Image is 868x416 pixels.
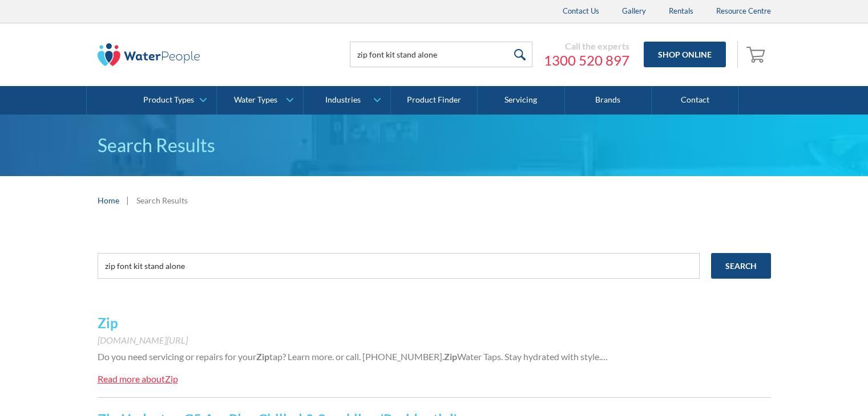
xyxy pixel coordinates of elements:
[165,373,178,384] div: Zip
[391,86,478,115] a: Product Finder
[98,194,119,206] a: Home
[98,132,771,159] h1: Search Results
[744,41,771,68] a: Open cart
[98,333,771,347] div: [DOMAIN_NAME][URL]
[565,86,652,115] a: Brands
[644,42,726,67] a: Shop Online
[544,40,629,52] div: Call the experts
[478,86,564,115] a: Servicing
[711,253,771,279] input: Search
[457,351,601,362] span: Water Taps. Stay hydrated with style.
[136,194,188,206] div: Search Results
[143,95,194,105] div: Product Types
[130,86,216,115] a: Product Types
[98,253,700,279] input: e.g. chilled water cooler
[652,86,738,115] a: Contact
[98,372,178,386] a: Read more aboutZip
[601,351,608,362] span: …
[325,95,361,105] div: Industries
[777,359,868,416] iframe: podium webchat widget bubble
[234,95,277,105] div: Water Types
[544,52,629,69] a: 1300 520 897
[304,86,390,115] a: Industries
[269,351,444,362] span: tap? Learn more. or call. [PHONE_NUMBER].
[746,45,768,63] img: shopping cart
[217,86,303,115] a: Water Types
[98,351,256,362] span: Do you need servicing or repairs for your
[98,315,118,331] a: Zip
[98,373,165,384] div: Read more about
[350,42,532,67] input: Search products
[125,193,131,207] div: |
[444,351,457,362] strong: Zip
[98,43,200,66] img: The Water People
[256,351,269,362] strong: Zip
